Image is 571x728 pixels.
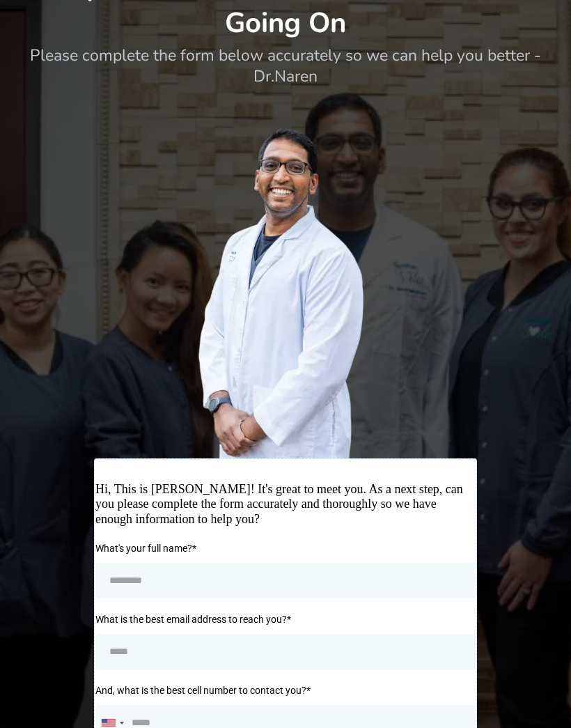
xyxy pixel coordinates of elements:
[95,482,476,527] div: Hi, This is [PERSON_NAME]! It's great to meet you. As a next step, can you please complete the fo...
[95,540,476,557] label: What's your full name?
[94,114,477,458] img: banner
[95,682,476,699] label: And, what is the best cell number to contact you?
[14,45,557,87] p: Please complete the form below accurately so we can help you better - Dr.Naren
[95,611,291,628] label: What is the best email address to reach you?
